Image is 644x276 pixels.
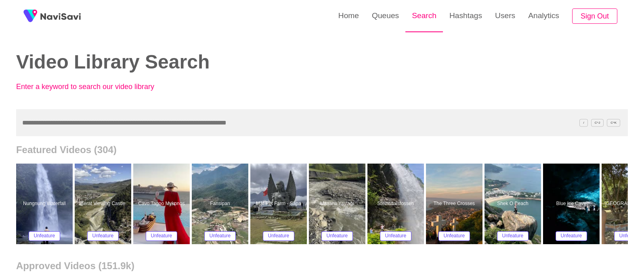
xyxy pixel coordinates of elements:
[543,164,602,244] a: Blue Ice CaveBlue Ice CaveUnfeature
[29,231,61,241] button: Unfeature
[309,164,367,244] a: Maşanlı YaylağıMaşanlı YaylağıUnfeature
[40,12,81,20] img: fireSpot
[321,231,353,241] button: Unfeature
[133,164,192,244] a: Cavo Tagoo MykonosCavo Tagoo MykonosUnfeature
[146,231,178,241] button: Unfeature
[591,119,604,127] span: C^J
[426,164,485,244] a: The Three CrossesThe Three CrossesUnfeature
[75,164,133,244] a: Berat Viewing CastleBerat Viewing CastleUnfeature
[572,8,617,24] button: Sign Out
[16,52,310,73] h2: Video Library Search
[16,83,194,91] p: Enter a keyword to search our video library
[263,231,295,241] button: Unfeature
[250,164,309,244] a: Mật Pet Farm - SapaMật Pet Farm - SapaUnfeature
[607,119,620,127] span: C^K
[204,231,236,241] button: Unfeature
[485,164,543,244] a: Shek O BeachShek O BeachUnfeature
[380,231,412,241] button: Unfeature
[497,231,529,241] button: Unfeature
[87,231,119,241] button: Unfeature
[438,231,470,241] button: Unfeature
[16,164,75,244] a: Nungnung WaterfallNungnung WaterfallUnfeature
[16,260,628,272] h2: Approved Videos (151.9k)
[367,164,426,244] a: SteinsdalsfossenSteinsdalsfossenUnfeature
[20,6,40,26] img: fireSpot
[192,164,250,244] a: FansipanFansipanUnfeature
[579,119,587,127] span: /
[16,144,628,156] h2: Featured Videos (304)
[556,231,587,241] button: Unfeature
